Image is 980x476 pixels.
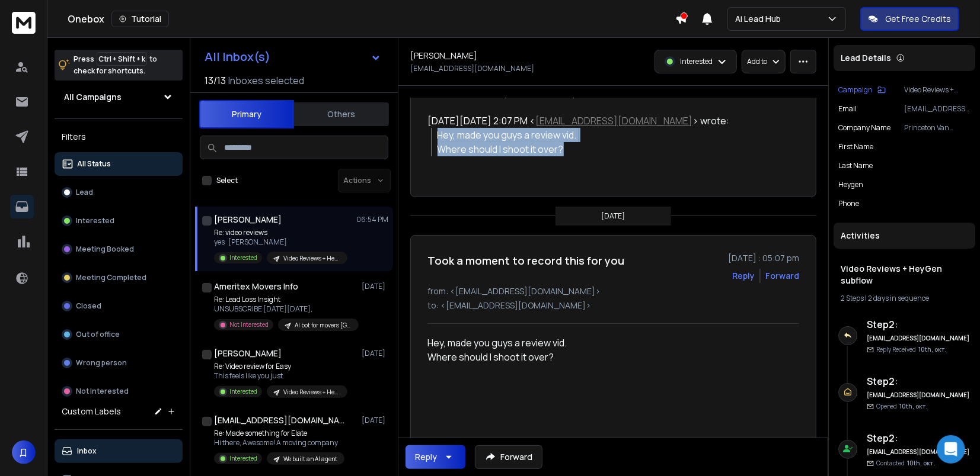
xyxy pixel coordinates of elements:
[229,320,269,329] p: Not Interested
[765,270,799,282] div: Forward
[97,52,147,66] span: Ctrl + Shift + k
[205,51,270,63] h1: All Inbox(s)
[362,416,388,425] p: [DATE]
[76,387,129,396] p: Not Interested
[838,161,873,171] p: Last Name
[214,237,347,247] p: yes [PERSON_NAME]
[214,414,344,426] h1: [EMAIL_ADDRESS][DOMAIN_NAME]
[76,216,114,226] p: Interested
[427,252,624,269] h1: Took a moment to record this for you
[918,345,947,353] span: 10th, окт.
[214,295,356,304] p: Re: Lead Loss Insight
[362,282,388,291] p: [DATE]
[55,85,183,109] button: All Campaigns
[904,104,971,114] p: [EMAIL_ADDRESS][DOMAIN_NAME]
[228,73,304,88] h3: Inboxes selected
[899,402,928,410] span: 10th, окт.
[55,152,183,176] button: All Status
[76,188,93,197] p: Lead
[55,351,183,375] button: Wrong person
[904,123,971,133] p: Princeton Van Service
[195,45,391,69] button: All Inbox(s)
[55,439,183,463] button: Inbox
[12,440,36,464] button: Д
[406,445,465,469] button: Reply
[410,50,477,62] h1: [PERSON_NAME]
[77,446,97,456] p: Inbox
[76,273,146,282] p: Meeting Completed
[62,406,121,417] h3: Custom Labels
[55,379,183,403] button: Not Interested
[841,263,968,287] h1: Video Reviews + HeyGen subflow
[55,237,183,261] button: Meeting Booked
[111,11,169,27] button: Tutorial
[475,445,542,469] button: Forward
[229,387,257,396] p: Interested
[747,57,767,66] p: Add to
[885,13,951,25] p: Get Free Credits
[838,104,857,114] p: Email
[214,348,282,359] h1: [PERSON_NAME]
[728,252,799,264] p: [DATE] : 05:07 pm
[838,123,890,133] p: Company Name
[868,293,929,303] span: 2 days in sequence
[77,159,111,169] p: All Status
[732,270,755,282] button: Reply
[214,429,344,438] p: Re: Made something for Elate
[838,199,859,208] p: Phone
[735,13,786,25] p: Ai Lead Hub
[680,57,713,66] p: Interested
[838,180,863,189] p: heygen
[76,301,101,311] p: Closed
[229,454,257,463] p: Interested
[415,451,437,463] div: Reply
[362,349,388,358] p: [DATE]
[867,374,971,388] h6: Step 2 :
[205,73,226,88] span: 13 / 13
[214,371,347,381] p: This feels like you just
[214,281,298,292] h1: Ameritex Movers Info
[214,438,344,448] p: Hi there, Awesome! A moving company
[55,209,183,233] button: Interested
[294,101,389,127] button: Others
[199,100,294,128] button: Primary
[55,294,183,318] button: Closed
[295,321,352,330] p: AI bot for movers [GEOGRAPHIC_DATA]
[427,336,783,430] div: Hey, made you guys a review vid. Where should I shoot it over?
[283,254,340,263] p: Video Reviews + HeyGen subflow
[841,293,864,303] span: 2 Steps
[860,7,959,31] button: Get Free Credits
[356,215,388,224] p: 06:54 PM
[438,128,774,156] div: Hey, made you guys a review vid. Where should I shoot it over?
[867,317,971,332] h6: Step 2 :
[535,114,692,127] a: [EMAIL_ADDRESS][DOMAIN_NAME]
[867,448,971,456] h6: [EMAIL_ADDRESS][DOMAIN_NAME]
[841,294,968,303] div: |
[214,362,347,371] p: Re: Video review for Easy
[838,85,873,95] p: Campaign
[427,285,799,297] p: from: <[EMAIL_ADDRESS][DOMAIN_NAME]>
[841,52,891,64] p: Lead Details
[55,128,183,145] h3: Filters
[55,266,183,290] button: Meeting Completed
[229,253,257,262] p: Interested
[867,334,971,343] h6: [EMAIL_ADDRESS][DOMAIN_NAME]
[876,402,928,411] p: Opened
[68,11,675,27] div: Onebox
[867,391,971,400] h6: [EMAIL_ADDRESS][DOMAIN_NAME]
[283,388,340,397] p: Video Reviews + HeyGen subflow
[76,358,127,368] p: Wrong person
[214,304,356,314] p: UNSUBSCRIBE [DATE][DATE],
[427,114,774,128] div: [DATE][DATE] 2:07 PM < > wrote:
[602,211,625,221] p: [DATE]
[76,245,134,254] p: Meeting Booked
[55,323,183,346] button: Out of office
[876,345,947,354] p: Reply Received
[867,431,971,445] h6: Step 2 :
[904,85,971,95] p: Video Reviews + HeyGen subflow
[838,142,873,152] p: First Name
[427,300,799,311] p: to: <[EMAIL_ADDRESS][DOMAIN_NAME]>
[907,459,936,467] span: 10th, окт.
